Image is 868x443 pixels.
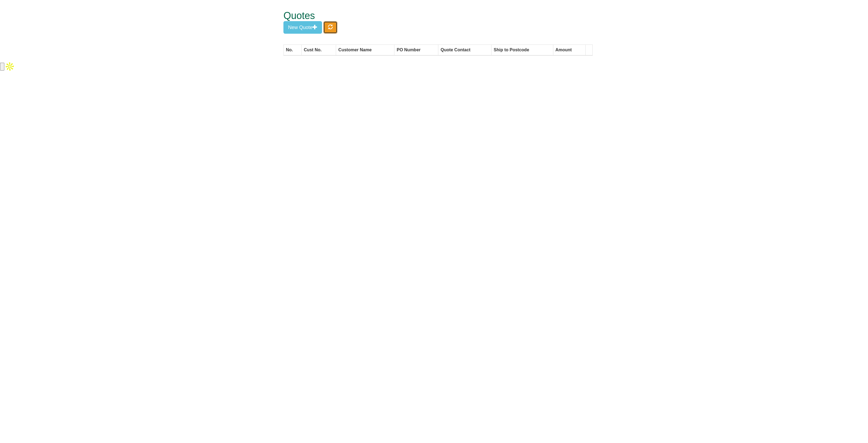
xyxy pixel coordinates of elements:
[394,45,438,55] th: PO Number
[336,45,394,55] th: Customer Name
[4,61,15,72] img: Apollo
[283,21,322,34] button: New Quote
[283,10,572,21] h1: Quotes
[438,45,492,55] th: Quote Contact
[301,45,336,55] th: Cust No.
[553,45,585,55] th: Amount
[492,45,553,55] th: Ship to Postcode
[284,45,302,55] th: No.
